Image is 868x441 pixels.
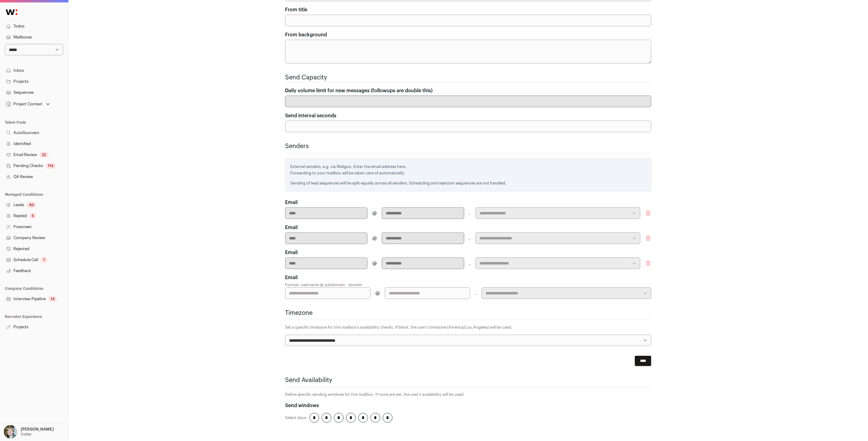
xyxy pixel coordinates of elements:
div: 114 [45,163,56,169]
h2: Timezone [285,309,651,317]
p: Forwarding to your mailbox will be taken care of automatically. [290,170,646,176]
span: @ [375,290,380,297]
h2: Send Capacity [285,73,651,82]
span: @ [372,235,377,242]
div: Project Context [5,102,42,107]
span: @ [372,260,377,267]
label: Email [285,199,298,206]
label: From background [285,31,327,38]
span: . [469,235,471,242]
label: From title [285,6,307,13]
p: Coder [21,432,32,437]
p: Define specific sending windows for this mailbox. If none are set, the user's availability will b... [285,392,651,397]
div: 40 [27,202,36,208]
img: 6494470-medium_jpg [4,425,17,439]
h2: Senders [285,142,651,151]
label: Daily volume limit for new messages (followups are double this) [285,87,432,94]
label: Email [285,224,298,231]
span: . [469,210,471,217]
h2: Send Availability [285,376,651,385]
button: Open dropdown [2,425,55,439]
div: 7 [41,257,48,263]
span: @ [372,210,377,217]
div: 5 [29,213,36,219]
p: External senders, e.g. via Mailgun. Enter the email address here. [290,163,646,170]
button: Open dropdown [5,100,51,108]
div: 22 [39,152,49,158]
span: . [469,260,471,267]
p: Format: username @ subdomain . domain [285,282,651,287]
label: Send interval seconds [285,112,336,119]
div: Send windows [285,402,651,409]
p: Set a specific timezone for this mailbox's availability checks. If blank, the user's timezone (Am... [285,325,651,330]
p: Sending of lead sequences will be split equally across all senders. Scheduling and rejection sequ... [290,180,646,186]
img: Wellfound [2,6,21,18]
span: . [475,290,477,297]
label: Email [285,274,298,281]
label: Email [285,249,298,256]
p: Select days: [285,415,307,420]
p: [PERSON_NAME] [21,427,54,432]
div: 14 [48,296,57,302]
